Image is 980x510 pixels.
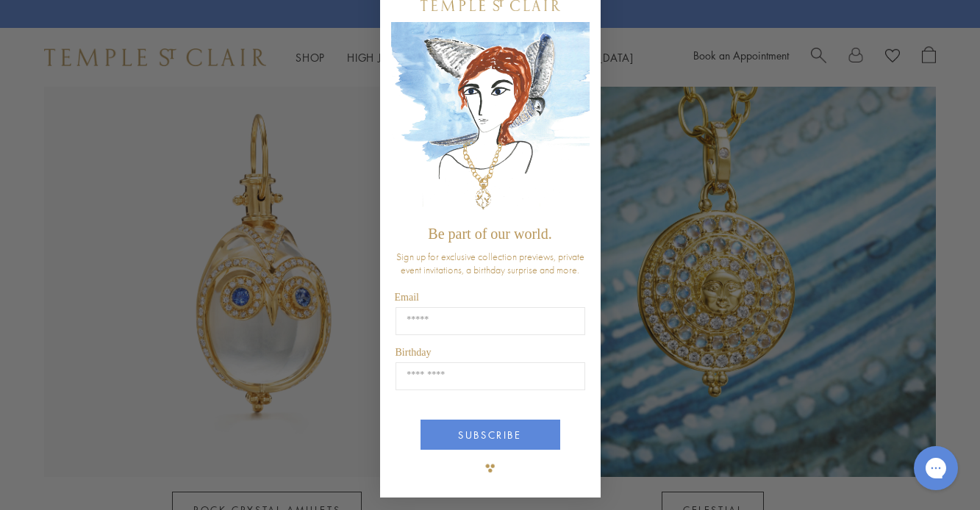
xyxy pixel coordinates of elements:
img: TSC [476,453,505,483]
span: Email [395,292,419,303]
iframe: Gorgias live chat messenger [906,441,965,495]
img: c4a9eb12-d91a-4d4a-8ee0-386386f4f338.jpeg [391,22,590,218]
span: Birthday [396,347,432,358]
span: Sign up for exclusive collection previews, private event invitations, a birthday surprise and more. [396,250,584,276]
button: SUBSCRIBE [421,420,560,450]
span: Be part of our world. [428,226,551,242]
input: Email [396,307,585,335]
